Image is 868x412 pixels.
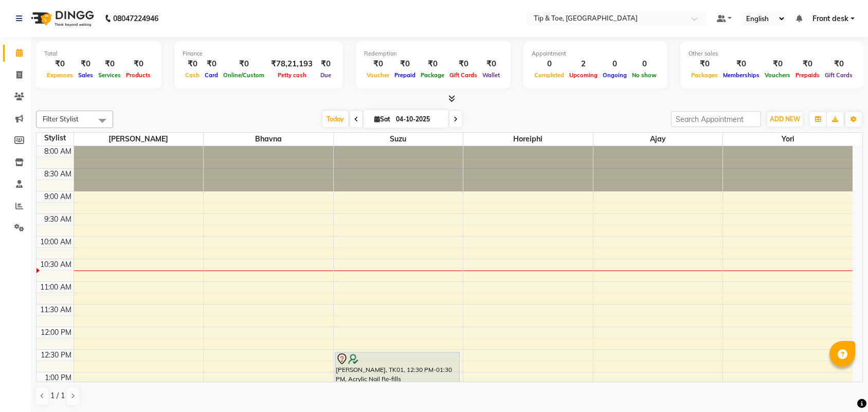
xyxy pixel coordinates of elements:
[42,191,74,202] div: 9:00 AM
[825,371,858,402] iframe: chat widget
[600,58,629,70] div: 0
[793,58,822,70] div: ₹0
[334,133,463,146] span: Suzu
[720,58,762,70] div: ₹0
[335,352,459,397] div: [PERSON_NAME], TK01, 12:30 PM-01:30 PM, Acrylic Nail Re-fills
[183,58,202,70] div: ₹0
[822,71,855,79] span: Gift Cards
[26,4,97,33] img: logo
[123,58,153,70] div: ₹0
[204,133,333,146] span: Bhavna
[96,58,123,70] div: ₹0
[38,304,74,315] div: 11:30 AM
[44,58,76,70] div: ₹0
[600,71,629,79] span: Ongoing
[43,115,79,123] span: Filter Stylist
[38,237,74,247] div: 10:00 AM
[42,214,74,225] div: 9:30 AM
[418,58,447,70] div: ₹0
[480,71,502,79] span: Wallet
[762,71,793,79] span: Vouchers
[770,115,800,123] span: ADD NEW
[689,71,720,79] span: Packages
[447,71,480,79] span: Gift Cards
[671,111,761,127] input: Search Appointment
[418,71,447,79] span: Package
[74,133,204,146] span: [PERSON_NAME]
[44,49,153,58] div: Total
[275,71,309,79] span: Petty cash
[202,71,221,79] span: Card
[689,58,720,70] div: ₹0
[689,49,855,58] div: Other sales
[447,58,480,70] div: ₹0
[364,49,502,58] div: Redemption
[37,133,74,144] div: Stylist
[532,58,567,70] div: 0
[76,58,96,70] div: ₹0
[43,372,74,383] div: 1:00 PM
[720,71,762,79] span: Memberships
[221,71,267,79] span: Online/Custom
[267,58,317,70] div: ₹78,21,193
[532,49,659,58] div: Appointment
[480,58,502,70] div: ₹0
[567,71,600,79] span: Upcoming
[392,71,418,79] span: Prepaid
[463,133,593,146] span: Horeiphi
[723,133,853,146] span: Yori
[38,259,74,270] div: 10:30 AM
[629,58,659,70] div: 0
[221,58,267,70] div: ₹0
[393,112,444,127] input: 2025-10-04
[42,146,74,157] div: 8:00 AM
[822,58,855,70] div: ₹0
[364,71,392,79] span: Voucher
[372,115,393,123] span: Sat
[317,58,335,70] div: ₹0
[96,71,123,79] span: Services
[183,71,202,79] span: Cash
[767,112,803,127] button: ADD NEW
[50,390,65,401] span: 1 / 1
[44,71,76,79] span: Expenses
[39,350,74,361] div: 12:30 PM
[629,71,659,79] span: No show
[113,4,158,33] b: 08047224946
[38,282,74,293] div: 11:00 AM
[593,133,723,146] span: Ajay
[567,58,600,70] div: 2
[39,327,74,338] div: 12:00 PM
[322,111,348,127] span: Today
[793,71,822,79] span: Prepaids
[318,71,334,79] span: Due
[42,169,74,180] div: 8:30 AM
[123,71,153,79] span: Products
[812,13,848,24] span: Front desk
[364,58,392,70] div: ₹0
[392,58,418,70] div: ₹0
[183,49,335,58] div: Finance
[532,71,567,79] span: Completed
[76,71,96,79] span: Sales
[762,58,793,70] div: ₹0
[202,58,221,70] div: ₹0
